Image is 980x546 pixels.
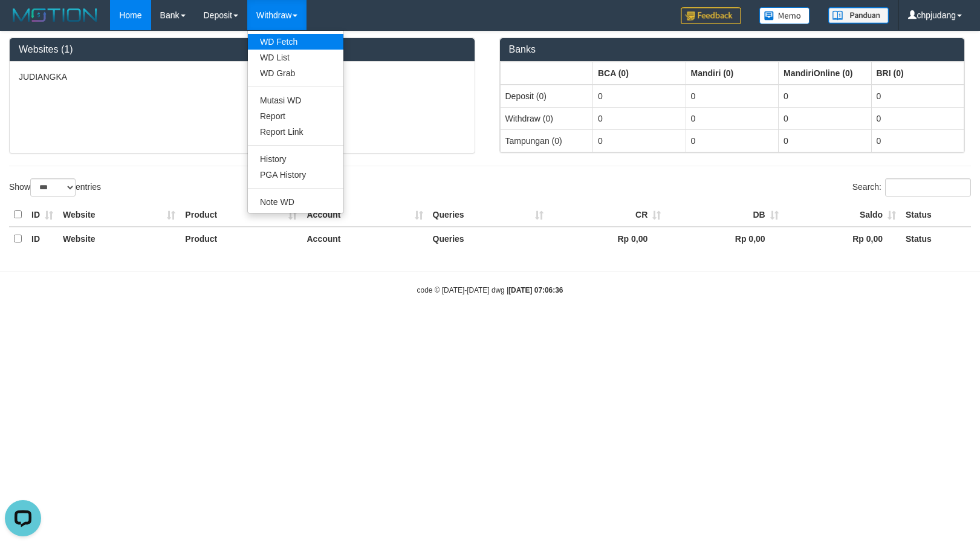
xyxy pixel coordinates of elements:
input: Search: [885,178,971,197]
th: Rp 0,00 [548,227,666,250]
td: 0 [779,129,872,152]
h3: Websites (1) [19,44,466,55]
td: 0 [779,107,872,129]
a: PGA History [248,167,343,183]
td: Tampungan (0) [500,129,593,152]
td: 0 [593,129,686,152]
th: Queries [428,203,548,227]
label: Show entries [9,178,101,197]
th: Rp 0,00 [784,227,901,250]
th: Account [302,203,427,227]
th: Website [58,203,180,227]
a: Report Link [248,124,343,140]
a: Report [248,108,343,124]
th: ID [27,203,58,227]
th: Status [901,203,971,227]
td: 0 [779,85,872,108]
td: 0 [593,107,686,129]
th: Rp 0,00 [666,227,783,250]
th: CR [548,203,666,227]
a: WD Grab [248,65,343,81]
a: History [248,151,343,167]
th: DB [666,203,783,227]
td: Withdraw (0) [500,107,593,129]
th: Account [302,227,427,250]
th: Saldo [784,203,901,227]
th: Product [180,227,302,250]
select: Showentries [30,178,76,197]
td: Deposit (0) [500,85,593,108]
td: 0 [686,107,779,129]
strong: [DATE] 07:06:36 [508,286,563,294]
a: WD Fetch [248,34,343,50]
button: Open LiveChat chat widget [5,5,41,41]
th: Website [58,227,180,250]
td: 0 [871,129,964,152]
th: Group: activate to sort column ascending [871,62,964,85]
img: panduan.png [828,7,889,24]
p: JUDIANGKA [19,71,466,83]
th: Status [901,227,971,250]
th: Group: activate to sort column ascending [593,62,686,85]
th: Group: activate to sort column ascending [500,62,593,85]
th: Queries [428,227,548,250]
a: Note WD [248,194,343,210]
th: Group: activate to sort column ascending [686,62,779,85]
th: ID [27,227,58,250]
td: 0 [871,107,964,129]
a: WD List [248,50,343,65]
h3: Banks [509,44,956,55]
label: Search: [852,178,971,197]
th: Product [180,203,302,227]
td: 0 [871,85,964,108]
td: 0 [686,129,779,152]
a: Mutasi WD [248,93,343,108]
img: MOTION_logo.png [9,6,101,24]
small: code © [DATE]-[DATE] dwg | [417,286,563,294]
img: Button%20Memo.svg [759,7,810,24]
td: 0 [686,85,779,108]
img: Feedback.jpg [681,7,741,24]
th: Group: activate to sort column ascending [779,62,872,85]
td: 0 [593,85,686,108]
